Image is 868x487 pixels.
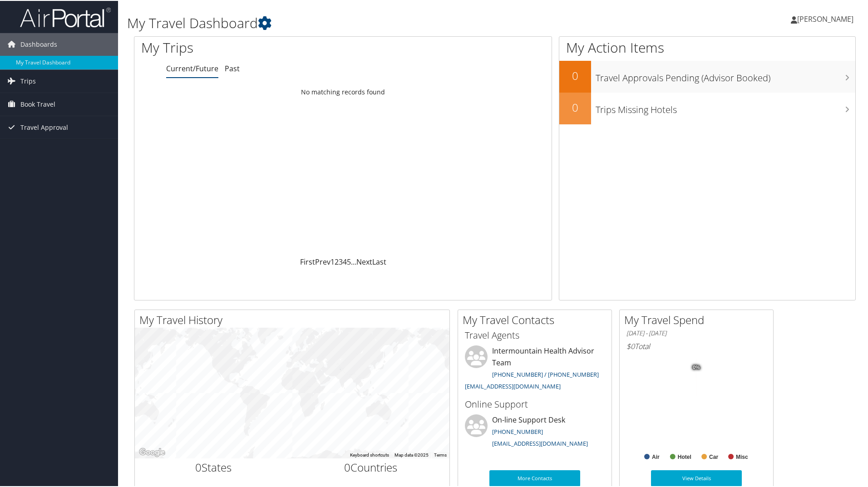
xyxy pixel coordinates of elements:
[142,459,286,474] h2: States
[356,256,372,266] a: Next
[139,311,449,327] h2: My Travel History
[347,256,351,266] a: 5
[626,328,766,337] h6: [DATE] - [DATE]
[434,452,447,457] a: Terms (opens in new tab)
[559,92,855,123] a: 0Trips Missing Hotels
[395,452,429,457] span: Map data ©2025
[20,92,55,115] span: Book Travel
[465,397,605,410] h3: Online Support
[460,344,609,393] li: Intermountain Health Advisor Team
[559,37,855,56] h1: My Action Items
[460,413,609,451] li: On-line Support Desk
[626,340,635,350] span: $0
[651,469,742,486] a: View Details
[652,453,660,459] text: Air
[492,438,588,447] a: [EMAIL_ADDRESS][DOMAIN_NAME]
[693,364,700,369] tspan: 0%
[344,459,350,474] span: 0
[134,83,552,99] td: No matching records found
[20,115,68,138] span: Travel Approval
[351,256,356,266] span: …
[127,13,617,32] h1: My Travel Dashboard
[489,469,580,486] a: More Contacts
[709,453,718,459] text: Car
[335,256,339,266] a: 2
[559,67,591,83] h2: 0
[137,446,167,457] a: Open this area in Google Maps (opens a new window)
[166,63,218,73] a: Current/Future
[626,340,766,350] h6: Total
[300,256,315,266] a: First
[736,453,748,459] text: Misc
[315,256,330,266] a: Prev
[596,98,855,115] h3: Trips Missing Hotels
[596,66,855,84] h3: Travel Approvals Pending (Advisor Booked)
[465,328,605,341] h3: Travel Agents
[492,369,599,378] a: [PHONE_NUMBER] / [PHONE_NUMBER]
[141,37,371,56] h1: My Trips
[797,13,853,23] span: [PERSON_NAME]
[372,256,386,266] a: Last
[492,427,543,435] a: [PHONE_NUMBER]
[299,459,443,474] h2: Countries
[20,6,111,27] img: airportal-logo.png
[137,446,167,457] img: Google
[678,453,691,459] text: Hotel
[559,60,855,92] a: 0Travel Approvals Pending (Advisor Booked)
[343,256,347,266] a: 4
[624,311,773,327] h2: My Travel Spend
[463,311,612,327] h2: My Travel Contacts
[20,69,36,92] span: Trips
[559,99,591,114] h2: 0
[195,459,202,474] span: 0
[465,381,561,389] a: [EMAIL_ADDRESS][DOMAIN_NAME]
[20,32,57,55] span: Dashboards
[791,5,863,32] a: [PERSON_NAME]
[225,63,240,73] a: Past
[350,451,389,457] button: Keyboard shortcuts
[330,256,335,266] a: 1
[339,256,343,266] a: 3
